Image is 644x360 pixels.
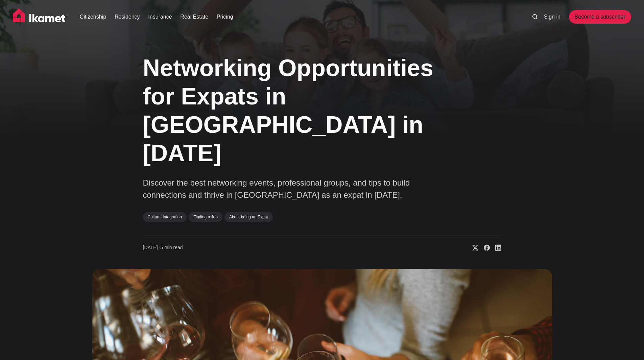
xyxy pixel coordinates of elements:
a: Cultural Integration [143,212,187,222]
p: Discover the best networking events, professional groups, and tips to build connections and thriv... [143,177,413,201]
a: Pricing [217,13,233,21]
h1: Networking Opportunities for Expats in [GEOGRAPHIC_DATA] in [DATE] [143,54,434,167]
span: [DATE] ∙ [143,245,161,250]
a: Real Estate [180,13,208,21]
a: About being an Expat [224,212,273,222]
a: Residency [115,13,140,21]
a: Share on X [467,244,478,251]
a: Citizenship [80,13,106,21]
a: Share on Linkedin [490,244,501,251]
a: Sign in [544,13,560,21]
a: Become a subscriber [569,10,631,24]
a: Insurance [148,13,172,21]
a: Finding a Job [189,212,222,222]
a: Share on Facebook [478,244,490,251]
time: 5 min read [143,244,183,251]
img: Ikamet home [13,8,68,25]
